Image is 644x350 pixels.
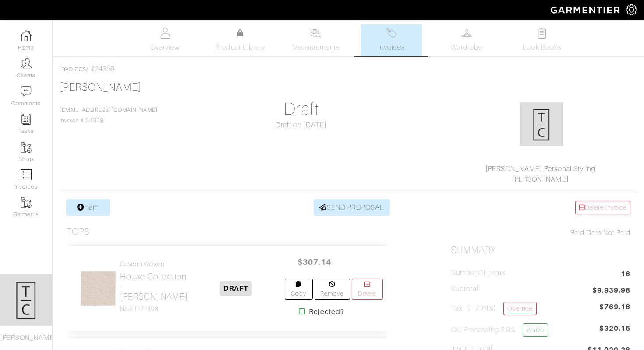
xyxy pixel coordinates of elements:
img: orders-27d20c2124de7fd6de4e0e44c1d41de31381a507db9b33961299e4e07d508b8c.svg [386,28,397,39]
a: Item [66,199,110,216]
h5: CC Processing 2.9% [451,323,548,337]
span: Paid Date: [570,229,603,237]
h4: N5-51171198 [120,305,188,313]
span: DRAFT [220,281,252,296]
img: vsfo5pZVJ7nDyxBRFjzwmACR [80,270,117,307]
a: Look Books [511,24,573,56]
span: Measurements [292,42,340,53]
a: Product Library [210,28,271,53]
h2: House Collection - [PERSON_NAME] [120,271,188,302]
img: clients-icon-6bae9207a08558b7cb47a8932f037763ab4055f8c8b6bfacd5dc20c3e0201464.png [21,58,32,69]
img: xy6mXSck91kMuDdgTatmsT54.png [520,102,563,146]
strong: Rejected? [309,307,344,317]
img: todo-9ac3debb85659649dc8f770b8b6100bb5dab4b48dedcbae339e5042a72dfd3cc.svg [537,28,548,39]
span: Product Library [216,42,265,53]
span: $769.16 [599,302,630,312]
a: [PERSON_NAME] Personal Styling [485,165,596,173]
a: Override [503,302,536,315]
a: Delete Invoice [575,201,630,214]
a: Delete [352,279,383,300]
a: Invoices [60,65,86,73]
h4: Custom Woven [120,261,188,268]
h2: Summary [451,245,630,256]
span: $320.15 [599,323,630,340]
span: $307.14 [288,253,341,271]
h5: Tax ( : 7.74%) [451,302,537,315]
img: garments-icon-b7da505a4dc4fd61783c78ac3ca0ef83fa9d6f193b1c9dc38574b1d14d53ca28.png [21,197,32,208]
h5: Subtotal [451,285,478,293]
span: Wardrobe [451,42,482,53]
img: dashboard-icon-dbcd8f5a0b271acd01030246c82b418ddd0df26cd7fceb0bd07c9910d44c42f6.png [21,30,32,41]
span: Invoice # 24358 [60,107,158,124]
span: 16 [621,269,630,281]
a: [EMAIL_ADDRESS][DOMAIN_NAME] [60,107,158,113]
img: comment-icon-a0a6a9ef722e966f86d9cbdc48e553b5cf19dbc54f86b18d962a5391bc8f6eb6.png [21,86,32,97]
img: measurements-466bbee1fd09ba9460f595b01e5d73f9e2bff037440d3c8f018324cb6cdf7a4a.svg [310,28,321,39]
a: Waive [523,323,548,337]
a: [PERSON_NAME] [512,175,569,183]
div: / #24358 [60,64,637,74]
a: [PERSON_NAME] [60,82,142,93]
div: Not Paid [451,228,630,238]
img: basicinfo-40fd8af6dae0f16599ec9e87c0ef1c0a1fdea2edbe929e3d69a839185d80c458.svg [159,28,170,39]
img: garmentier-logo-header-white-b43fb05a5012e4ada735d5af1a66efaba907eab6374d6393d1fbf88cb4ef424d.png [546,2,626,18]
img: gear-icon-white-bd11855cb880d31180b6d7d6211b90ccbf57a29d726f0c71d8c61bd08dd39cc2.png [626,4,637,15]
a: Copy [285,279,313,300]
span: Overview [150,42,180,53]
h5: Number of Items [451,269,506,277]
h1: Draft [212,99,391,120]
img: orders-icon-0abe47150d42831381b5fb84f609e132dff9fe21cb692f30cb5eec754e2cba89.png [21,169,32,180]
a: Wardrobe [436,24,497,56]
a: SEND PROPOSAL [314,199,390,216]
h3: Tops [66,226,90,237]
span: $9,939.98 [592,285,630,297]
a: Measurements [285,24,347,56]
span: Invoices [378,42,405,53]
div: Draft on [DATE] [212,120,391,130]
img: wardrobe-487a4870c1b7c33e795ec22d11cfc2ed9d08956e64fb3008fe2437562e282088.svg [461,28,472,39]
img: reminder-icon-8004d30b9f0a5d33ae49ab947aed9ed385cf756f9e5892f1edd6e32f2345188e.png [21,114,32,125]
a: Custom Woven House Collection - [PERSON_NAME] N5-51171198 [120,261,188,313]
a: Remove [315,279,350,300]
span: Look Books [523,42,562,53]
a: Invoices [361,24,422,56]
img: garments-icon-b7da505a4dc4fd61783c78ac3ca0ef83fa9d6f193b1c9dc38574b1d14d53ca28.png [21,142,32,153]
a: Overview [134,24,196,56]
